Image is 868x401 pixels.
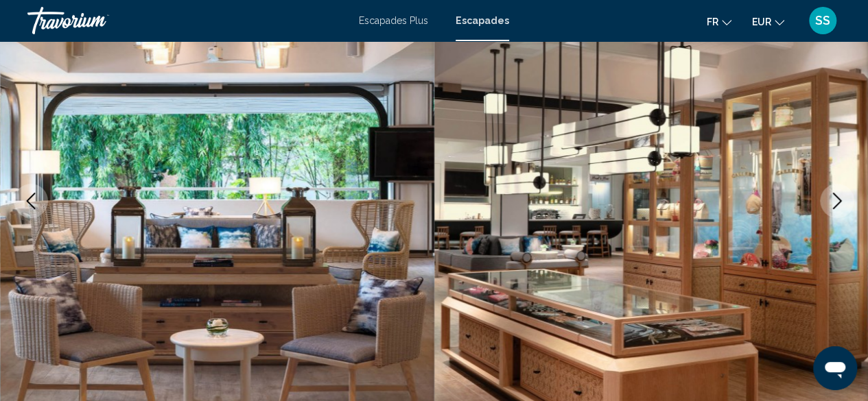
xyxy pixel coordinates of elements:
[359,15,428,26] a: Escapades Plus
[805,6,841,35] button: Menu utilisateur
[815,13,830,27] font: SS
[456,15,509,26] a: Escapades
[752,16,771,27] font: EUR
[14,184,48,218] button: Previous image
[813,346,857,390] iframe: Bouton de lancement de la fenêtre de messagerie
[27,7,345,34] a: Travorium
[707,12,731,32] button: Changer de langue
[752,12,784,32] button: Changer de devise
[820,184,854,218] button: Next image
[707,16,718,27] font: fr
